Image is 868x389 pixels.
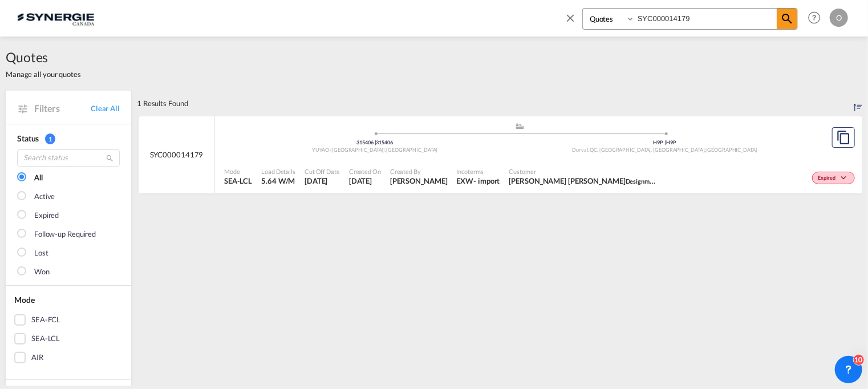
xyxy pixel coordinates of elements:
[777,9,797,29] span: icon-magnify
[780,12,794,26] md-icon: icon-magnify
[31,352,43,363] div: AIR
[6,48,81,66] span: Quotes
[375,139,376,145] span: |
[31,314,60,326] div: SEA-FCL
[457,167,500,176] span: Incoterms
[106,154,114,163] md-icon: icon-magnify
[91,103,120,114] a: Clear All
[150,149,204,160] span: SYC000014179
[666,139,676,145] span: H9P
[261,167,295,176] span: Load Details
[139,116,862,194] div: SYC000014179 assets/icons/custom/ship-fill.svgassets/icons/custom/roll-o-plane.svgOrigin ChinaDes...
[838,175,852,181] md-icon: icon-chevron-down
[830,9,848,27] div: O
[17,5,94,31] img: 1f56c880d42311ef80fc7dca854c8e59.png
[564,8,582,35] span: icon-close
[14,352,123,363] md-checkbox: AIR
[706,147,757,153] span: [GEOGRAPHIC_DATA]
[17,133,39,143] span: Status
[664,139,666,145] span: |
[17,149,120,167] input: Search status
[832,127,855,148] button: Copy Quote
[34,191,55,202] div: Active
[34,229,96,240] div: Follow-up Required
[473,176,500,186] div: - import
[837,131,850,144] md-icon: assets/icons/custom/copyQuote.svg
[349,176,381,186] span: 19 Aug 2025
[224,176,252,186] span: SEA-LCL
[34,210,59,221] div: Expired
[376,139,393,145] span: 315406
[564,11,577,24] md-icon: icon-close
[34,248,48,259] div: Lost
[312,147,386,153] span: YUYAO ([GEOGRAPHIC_DATA])
[34,102,91,115] span: Filters
[31,333,60,345] div: SEA-LCL
[812,172,855,184] div: Change Status Here
[45,133,55,144] span: 1
[654,139,667,145] span: H9P
[626,176,667,185] span: Designme Hair
[705,147,706,153] span: ,
[14,314,123,326] md-checkbox: SEA-FCL
[386,147,437,153] span: [GEOGRAPHIC_DATA]
[305,176,340,186] span: 19 Aug 2025
[390,167,448,176] span: Created By
[34,266,50,278] div: Won
[457,176,474,186] div: EXW
[854,91,862,116] div: Sort by: Created On
[17,133,120,144] div: Status 1
[573,147,706,153] span: Dorval, QC, [GEOGRAPHIC_DATA], [GEOGRAPHIC_DATA]
[385,147,386,153] span: ,
[224,167,252,176] span: Mode
[513,123,527,129] md-icon: assets/icons/custom/ship-fill.svg
[805,8,830,29] div: Help
[805,8,824,27] span: Help
[818,175,838,183] span: Expired
[635,9,777,29] input: Enter Quotation Number
[509,176,658,186] span: Manish Singh Khati Designme Hair
[457,176,500,186] div: EXW import
[34,172,43,184] div: All
[356,139,376,145] span: 315406
[6,69,81,79] span: Manage all your quotes
[390,176,448,186] span: Karen Mercier
[509,167,658,176] span: Customer
[14,295,35,305] span: Mode
[137,91,188,116] div: 1 Results Found
[305,167,340,176] span: Cut Off Date
[349,167,381,176] span: Created On
[14,333,123,345] md-checkbox: SEA-LCL
[261,176,295,185] span: 5.64 W/M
